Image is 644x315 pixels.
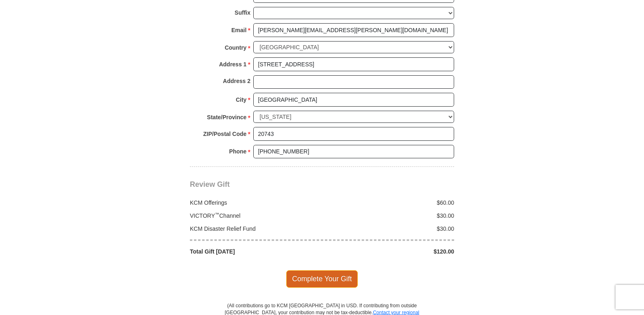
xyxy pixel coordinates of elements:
strong: ZIP/Postal Code [203,128,247,140]
span: Review Gift [190,180,230,188]
div: Total Gift [DATE] [186,247,322,256]
div: $30.00 [322,225,459,233]
strong: Suffix [235,7,250,18]
strong: Country [225,42,247,53]
sup: ™ [215,212,220,217]
div: VICTORY Channel [186,212,322,220]
strong: Email [231,24,246,36]
div: $120.00 [322,247,459,256]
strong: State/Province [207,112,246,123]
div: KCM Offerings [186,199,322,207]
div: KCM Disaster Relief Fund [186,225,322,233]
strong: City [236,94,246,105]
div: $60.00 [322,199,459,207]
strong: Address 1 [219,59,247,70]
span: Complete Your Gift [286,270,358,287]
strong: Address 2 [223,75,250,87]
strong: Phone [229,146,247,157]
div: $30.00 [322,212,459,220]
